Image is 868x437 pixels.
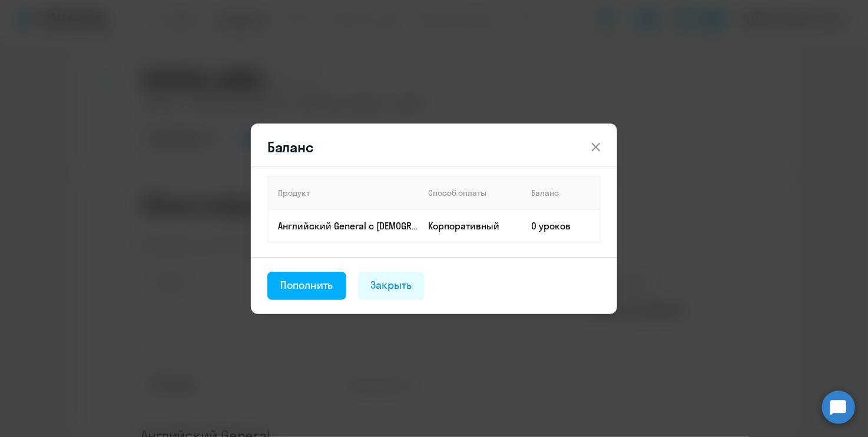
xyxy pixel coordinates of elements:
button: Пополнить [267,272,346,300]
div: Пополнить [280,278,333,293]
p: Английский General с [DEMOGRAPHIC_DATA] преподавателем [278,219,418,232]
td: 0 уроков [522,209,600,242]
th: Способ оплаты [419,176,522,209]
div: Закрыть [371,278,412,293]
button: Закрыть [358,272,425,300]
td: Корпоративный [419,209,522,242]
th: Баланс [522,176,600,209]
th: Продукт [268,176,419,209]
header: Баланс [251,138,617,156]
